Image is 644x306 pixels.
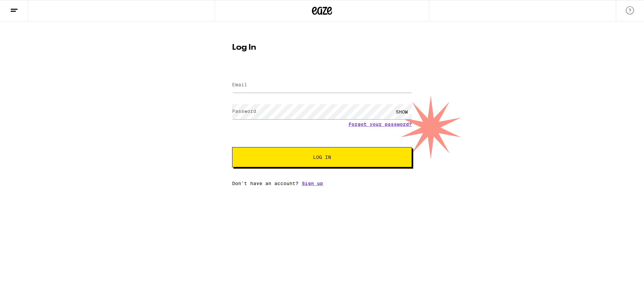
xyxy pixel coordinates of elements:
[348,122,412,127] a: Forgot your password?
[232,181,412,186] div: Don't have an account?
[313,155,331,160] span: Log In
[232,82,247,87] label: Email
[392,104,412,119] div: SHOW
[232,44,412,52] h1: Log In
[232,108,256,114] label: Password
[302,181,323,186] a: Sign up
[232,78,412,93] input: Email
[232,147,412,167] button: Log In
